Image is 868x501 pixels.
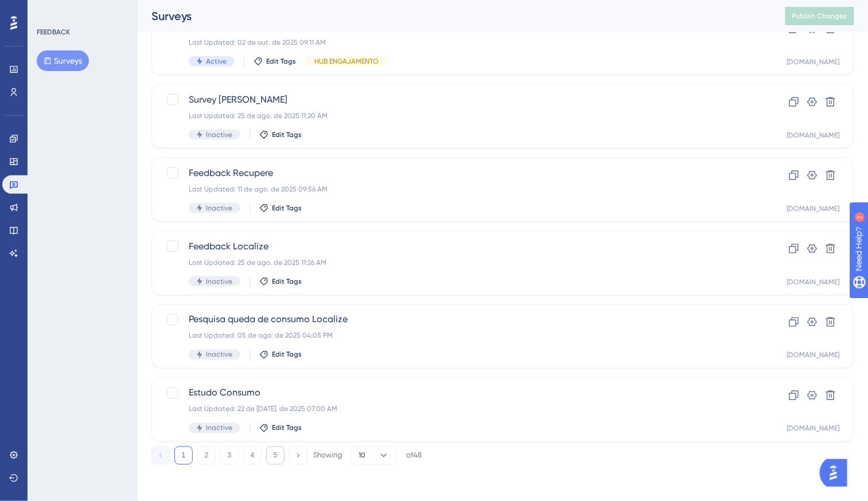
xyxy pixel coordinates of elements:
[259,350,302,359] button: Edit Tags
[189,166,725,180] span: Feedback Recupere
[80,6,83,15] div: 3
[206,130,232,139] span: Inactive
[314,57,379,66] span: HUB ENGAJAMENTO
[189,38,725,47] div: Last Updated: 02 de out. de 2025 09:11 AM
[27,3,72,17] span: Need Help?
[787,131,840,140] div: [DOMAIN_NAME]
[220,447,239,465] button: 3
[266,447,285,465] button: 5
[151,8,757,24] div: Surveys
[254,57,296,66] button: Edit Tags
[189,405,725,414] div: Last Updated: 22 de [DATE]. de 2025 07:00 AM
[189,185,725,194] div: Last Updated: 11 de ago. de 2025 09:56 AM
[266,57,296,66] span: Edit Tags
[206,350,232,359] span: Inactive
[189,93,725,107] span: Survey [PERSON_NAME]
[313,451,342,461] div: Showing
[272,203,302,213] span: Edit Tags
[272,130,302,139] span: Edit Tags
[787,424,840,433] div: [DOMAIN_NAME]
[243,447,262,465] button: 4
[206,277,232,286] span: Inactive
[37,28,70,37] div: FEEDBACK
[197,447,216,465] button: 2
[206,203,232,213] span: Inactive
[792,11,847,21] span: Publish Changes
[787,277,840,287] div: [DOMAIN_NAME]
[820,456,854,490] iframe: UserGuiding AI Assistant Launcher
[206,424,232,433] span: Inactive
[259,277,302,286] button: Edit Tags
[189,313,725,327] span: Pesquisa queda de consumo Localize
[259,130,302,139] button: Edit Tags
[189,331,725,340] div: Last Updated: 05 de ago. de 2025 04:05 PM
[189,240,725,253] span: Feedback Localize
[259,203,302,213] button: Edit Tags
[406,451,422,461] div: of 48
[174,447,193,465] button: 1
[787,57,840,66] div: [DOMAIN_NAME]
[259,424,302,433] button: Edit Tags
[272,277,302,286] span: Edit Tags
[359,451,365,460] span: 10
[189,258,725,267] div: Last Updated: 25 de ago. de 2025 11:26 AM
[37,50,89,71] button: Surveys
[272,350,302,359] span: Edit Tags
[206,57,227,66] span: Active
[787,351,840,360] div: [DOMAIN_NAME]
[785,7,854,25] button: Publish Changes
[787,204,840,213] div: [DOMAIN_NAME]
[189,386,725,400] span: Estudo Consumo
[272,424,302,433] span: Edit Tags
[189,111,725,120] div: Last Updated: 25 de ago. de 2025 11:20 AM
[351,447,397,465] button: 10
